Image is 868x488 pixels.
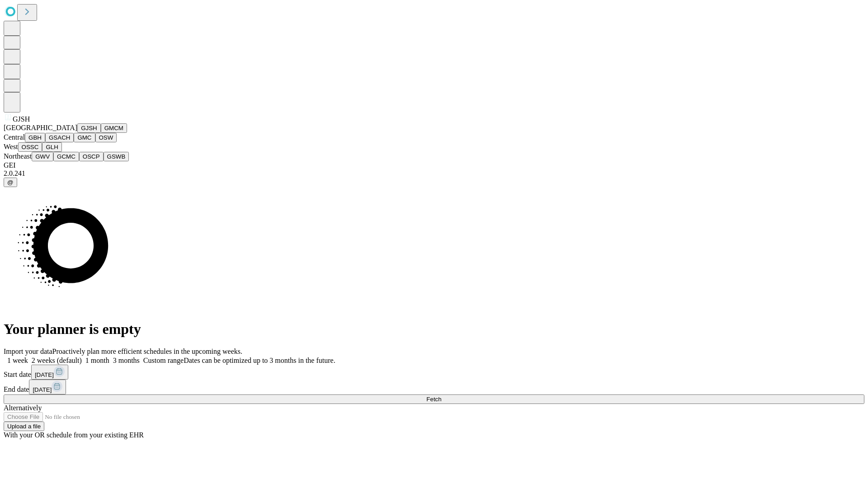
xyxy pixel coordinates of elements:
[77,123,101,133] button: GJSH
[13,115,30,123] span: GJSH
[4,380,864,394] div: End date
[33,386,52,393] span: [DATE]
[29,380,66,394] button: [DATE]
[4,422,44,431] button: Upload a file
[42,142,61,152] button: GLH
[4,161,864,169] div: GEI
[104,152,129,161] button: GSWB
[32,152,53,161] button: GWV
[4,431,144,439] span: With your OR schedule from your existing EHR
[143,357,184,364] span: Custom range
[4,321,864,338] h1: Your planner is empty
[4,347,52,355] span: Import your data
[4,124,77,131] span: [GEOGRAPHIC_DATA]
[113,357,140,364] span: 3 months
[32,357,82,364] span: 2 weeks (default)
[7,179,14,186] span: @
[74,133,95,142] button: GMC
[184,357,335,364] span: Dates can be optimized up to 3 months in the future.
[25,133,45,142] button: GBH
[18,142,42,152] button: OSSC
[79,152,104,161] button: OSCP
[52,347,242,355] span: Proactively plan more efficient schedules in the upcoming weeks.
[4,143,18,150] span: West
[4,152,32,160] span: Northeast
[4,169,864,178] div: 2.0.241
[426,396,441,403] span: Fetch
[4,178,17,187] button: @
[31,365,68,380] button: [DATE]
[4,133,25,141] span: Central
[4,404,42,412] span: Alternatively
[4,394,864,404] button: Fetch
[53,152,79,161] button: GCMC
[45,133,74,142] button: GSACH
[4,365,864,380] div: Start date
[7,357,28,364] span: 1 week
[35,371,54,378] span: [DATE]
[101,123,127,133] button: GMCM
[85,357,109,364] span: 1 month
[95,133,117,142] button: OSW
